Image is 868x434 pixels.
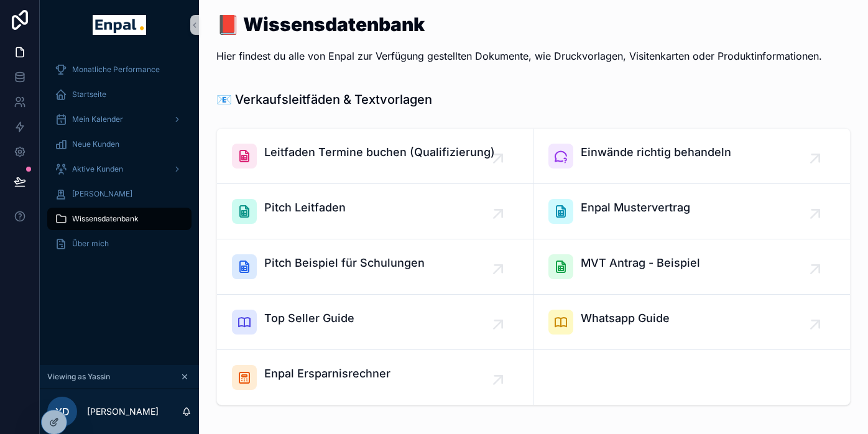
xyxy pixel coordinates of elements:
[47,372,110,382] span: Viewing as Yassin
[47,108,192,131] a: Mein Kalender
[264,199,346,216] span: Pitch Leitfaden
[40,50,199,271] div: scrollable content
[72,139,119,149] span: Neue Kunden
[47,158,192,180] a: Aktive Kunden
[217,295,533,350] a: Top Seller Guide
[217,184,533,239] a: Pitch Leitfaden
[264,310,354,327] span: Top Seller Guide
[217,239,533,295] a: Pitch Beispiel für Schulungen
[217,129,533,184] a: Leitfaden Termine buchen (Qualifizierung)
[47,58,192,81] a: Monatliche Performance
[47,183,192,205] a: [PERSON_NAME]
[581,199,690,216] span: Enpal Mustervertrag
[47,83,192,106] a: Startseite
[533,239,850,295] a: MVT Antrag - Beispiel
[72,214,139,224] span: Wissensdatenbank
[72,65,160,75] span: Monatliche Performance
[55,404,70,419] span: YD
[72,239,109,249] span: Über mich
[581,254,700,272] span: MVT Antrag - Beispiel
[87,405,159,418] p: [PERSON_NAME]
[264,365,390,382] span: Enpal Ersparnisrechner
[72,90,106,99] span: Startseite
[72,114,123,124] span: Mein Kalender
[216,15,822,34] h1: 📕 Wissensdatenbank
[217,350,533,405] a: Enpal Ersparnisrechner
[47,208,192,230] a: Wissensdatenbank
[72,189,132,199] span: [PERSON_NAME]
[264,144,495,161] span: Leitfaden Termine buchen (Qualifizierung)
[581,144,731,161] span: Einwände richtig behandeln
[581,310,670,327] span: Whatsapp Guide
[47,133,192,155] a: Neue Kunden
[264,254,425,272] span: Pitch Beispiel für Schulungen
[93,15,145,35] img: App logo
[216,48,822,63] p: Hier findest du alle von Enpal zur Verfügung gestellten Dokumente, wie Druckvorlagen, Visitenkart...
[533,129,850,184] a: Einwände richtig behandeln
[533,184,850,239] a: Enpal Mustervertrag
[72,164,123,174] span: Aktive Kunden
[533,295,850,350] a: Whatsapp Guide
[47,233,192,255] a: Über mich
[216,91,432,108] h1: 📧 Verkaufsleitfäden & Textvorlagen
